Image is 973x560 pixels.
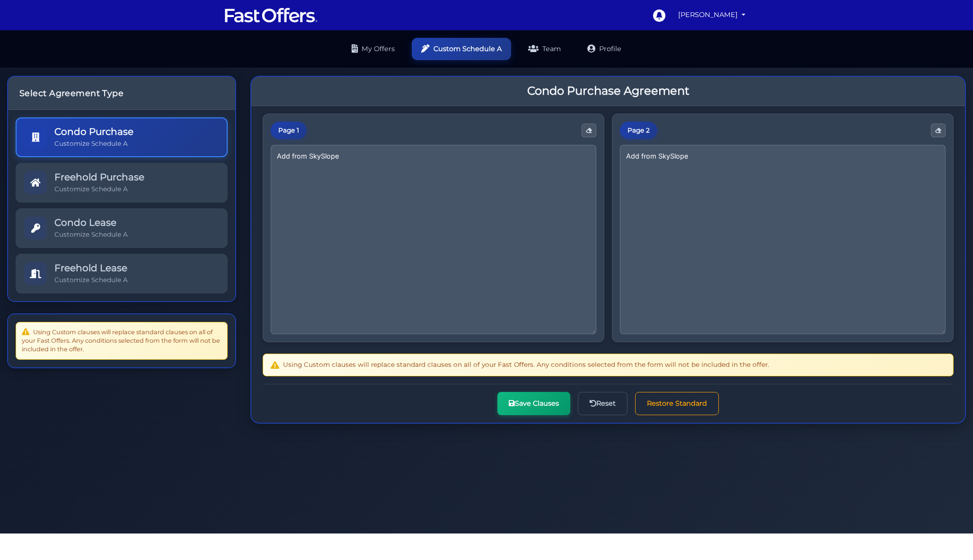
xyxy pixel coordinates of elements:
[620,145,946,334] textarea: Add from SkySlope
[412,38,511,60] a: Custom Schedule A
[519,38,570,60] a: Team
[16,163,228,203] a: Freehold Purchase Customize Schedule A
[16,208,228,248] a: Condo Lease Customize Schedule A
[54,217,128,228] h5: Condo Lease
[578,38,631,60] a: Profile
[19,88,224,98] h4: Select Agreement Type
[620,122,657,140] div: Page 2
[578,392,628,415] button: Reset
[54,171,144,183] h5: Freehold Purchase
[635,392,719,415] button: Restore Standard
[16,322,228,360] div: Using Custom clauses will replace standard clauses on all of your Fast Offers. Any conditions sel...
[527,84,690,98] h3: Condo Purchase Agreement
[54,126,133,137] h5: Condo Purchase
[54,230,128,239] p: Customize Schedule A
[54,276,128,284] p: Customize Schedule A
[16,117,228,157] a: Condo Purchase Customize Schedule A
[263,354,954,376] div: Using Custom clauses will replace standard clauses on all of your Fast Offers. Any conditions sel...
[54,185,144,194] p: Customize Schedule A
[16,254,228,293] a: Freehold Lease Customize Schedule A
[497,392,570,415] button: Save Clauses
[54,139,133,148] p: Customize Schedule A
[54,262,128,274] h5: Freehold Lease
[271,145,596,334] textarea: Add from SkySlope
[271,122,307,140] div: Page 1
[674,6,749,24] a: [PERSON_NAME]
[342,38,404,60] a: My Offers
